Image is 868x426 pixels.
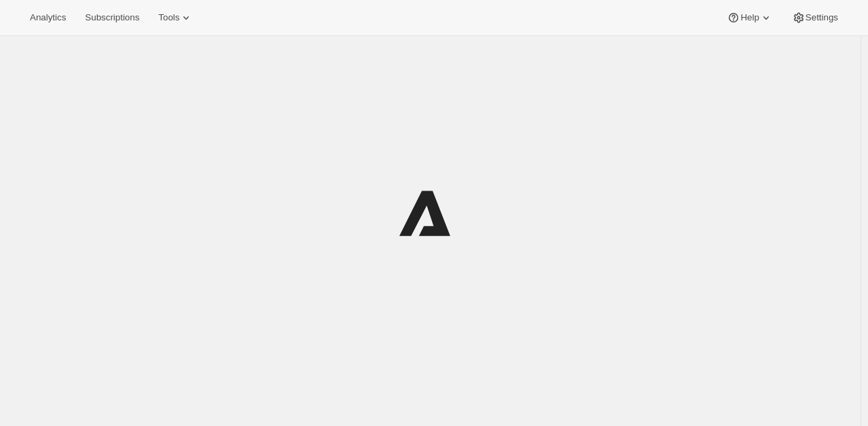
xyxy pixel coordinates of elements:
button: Settings [784,8,846,27]
span: Tools [158,12,179,23]
span: Help [740,12,759,23]
span: Analytics [30,12,66,23]
button: Help [719,8,780,27]
span: Settings [806,12,838,23]
button: Tools [150,8,201,27]
button: Subscriptions [77,8,147,27]
button: Analytics [22,8,74,27]
span: Subscriptions [85,12,139,23]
